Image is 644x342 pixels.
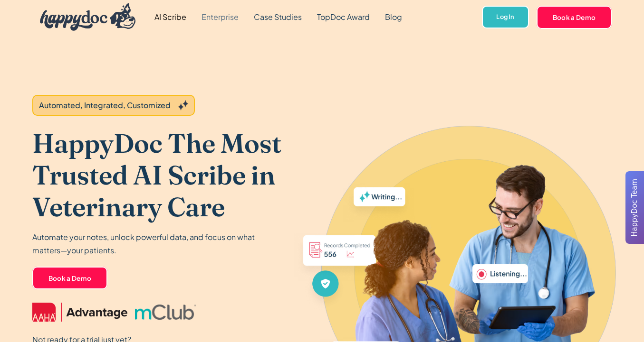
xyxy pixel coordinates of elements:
a: Log In [482,6,529,29]
div: Automated, Integrated, Customized [39,100,171,111]
a: home [32,1,136,33]
a: Book a Demo [537,6,612,28]
img: Grey sparkles. [178,100,188,111]
p: Automate your notes, unlock powerful data, and focus on what matters—your patients. [32,231,260,257]
img: AAHA Advantage logo [32,303,127,322]
img: mclub logo [135,305,196,320]
h1: HappyDoc The Most Trusted AI Scribe in Veterinary Care [32,127,293,223]
img: HappyDoc Logo: A happy dog with his ear up, listening. [40,3,136,31]
a: Book a Demo [32,267,108,289]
